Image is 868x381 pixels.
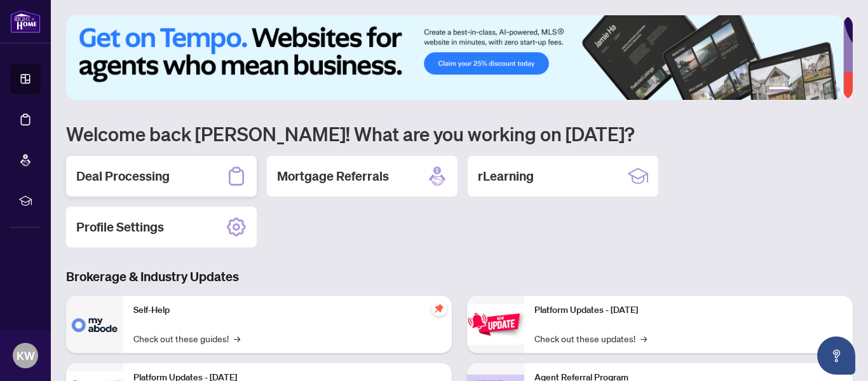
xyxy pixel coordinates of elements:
[66,15,843,100] img: Slide 0
[76,218,164,236] h2: Profile Settings
[66,296,123,353] img: Self-Help
[17,347,35,364] span: KW
[76,167,170,185] h2: Deal Processing
[133,303,442,317] p: Self-Help
[10,10,41,33] img: logo
[817,336,855,375] button: Open asap
[641,331,647,345] span: →
[431,301,447,316] span: pushpin
[534,303,843,317] p: Platform Updates - [DATE]
[794,87,799,92] button: 2
[66,121,853,146] h1: Welcome back [PERSON_NAME]! What are you working on [DATE]?
[467,304,524,344] img: Platform Updates - June 23, 2025
[804,87,810,92] button: 3
[478,167,534,185] h2: rLearning
[66,268,853,286] h3: Brokerage & Industry Updates
[769,87,789,92] button: 1
[815,87,820,92] button: 4
[534,331,647,345] a: Check out these updates!→
[277,167,389,185] h2: Mortgage Referrals
[234,331,240,345] span: →
[835,87,840,92] button: 6
[133,331,240,345] a: Check out these guides!→
[825,87,830,92] button: 5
